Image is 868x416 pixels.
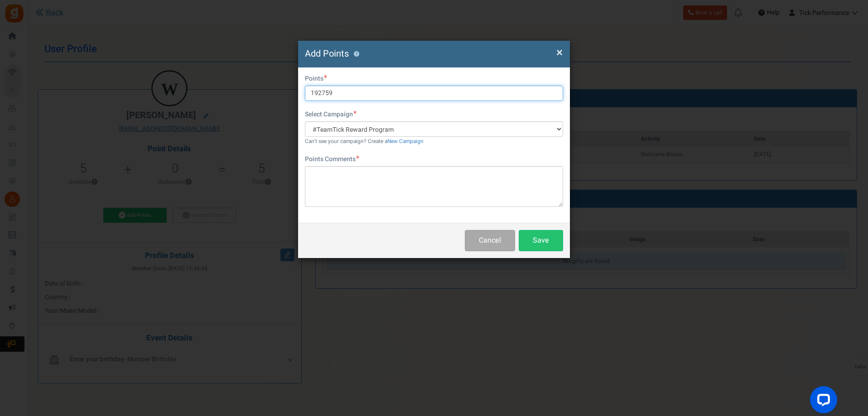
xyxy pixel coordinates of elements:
[465,230,515,251] button: Cancel
[387,138,424,145] a: New Campaign
[305,155,359,164] label: Points Comments
[353,51,359,57] button: ?
[305,138,424,145] small: Can't see your campaign? Create a
[556,44,563,61] span: ×
[305,110,357,119] label: Select Campaign
[305,74,327,83] label: Points
[519,230,563,251] button: Save
[305,47,349,60] span: Add Points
